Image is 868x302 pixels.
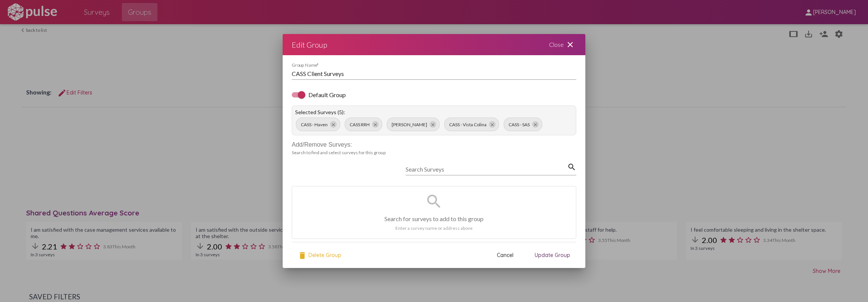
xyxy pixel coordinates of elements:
span: Delete Group [298,252,341,259]
div: Remove CASS - Vista Colina from group [444,118,499,131]
button: Remove CASS - SAS [532,121,539,128]
mat-icon: search [567,162,576,171]
button: Cancel [486,248,524,262]
mat-icon: close [566,40,575,49]
span: Update Group [535,252,570,259]
div: Remove CASS - SAS from group [504,118,542,131]
button: Remove CASS - Haven [330,121,337,128]
mat-icon: close [533,122,538,127]
div: Remove CASS RRH from group [345,118,382,131]
button: Remove CASS - Vista Colina [489,121,496,128]
div: Selected Surveys (5): [295,109,573,115]
span: CASS - Haven [301,122,328,127]
div: Remove CASS - Haven from group [296,118,340,131]
button: Remove CASS BH [429,121,436,128]
mat-icon: close [490,122,495,127]
mat-icon: search [425,192,443,211]
div: Edit Group [292,39,327,51]
span: CASS - SAS [509,122,530,127]
mat-icon: close [430,122,436,127]
span: CASS RRH [350,122,370,127]
span: Default Group [308,90,346,99]
button: Remove CASS RRH [372,121,379,128]
button: Update Group [529,248,576,262]
button: Delete Group [292,248,347,262]
div: Add/Remove Surveys: [292,141,576,148]
p: Enter a survey name or address above [395,225,473,231]
mat-icon: close [331,122,336,127]
div: Search to find and select surveys for this group [292,150,576,155]
mat-icon: close [373,122,378,127]
span: Cancel [497,252,513,259]
mat-icon: delete [298,251,307,260]
div: Close [540,34,585,55]
div: Remove CASS BH from group [387,118,440,131]
p: Search for surveys to add to this group [384,215,484,222]
span: [PERSON_NAME] [392,122,427,127]
span: CASS - Vista Colina [449,122,487,127]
